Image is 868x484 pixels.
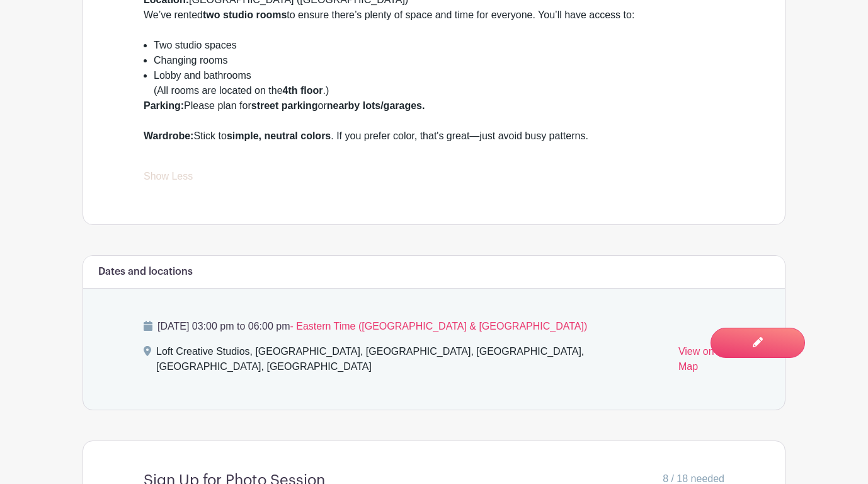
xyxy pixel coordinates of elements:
[154,53,724,68] li: Changing rooms
[144,129,724,159] div: Stick to . If you prefer color, that's great—just avoid busy patterns.
[283,85,323,96] strong: 4th floor
[154,68,724,98] li: Lobby and bathrooms (All rooms are located on the .)
[154,38,724,53] li: Two studio spaces
[327,100,425,111] strong: nearby lots/garages.
[227,130,331,141] strong: simple, neutral colors
[144,130,193,141] strong: Wardrobe:
[290,321,587,331] span: - Eastern Time ([GEOGRAPHIC_DATA] & [GEOGRAPHIC_DATA])
[678,344,724,379] a: View on Map
[251,100,318,111] strong: street parking
[144,100,184,111] strong: Parking:
[144,98,724,129] div: Please plan for or
[144,319,724,334] p: [DATE] 03:00 pm to 06:00 pm
[98,266,193,278] h6: Dates and locations
[156,344,668,379] div: Loft Creative Studios, [GEOGRAPHIC_DATA], [GEOGRAPHIC_DATA], [GEOGRAPHIC_DATA], [GEOGRAPHIC_DATA]...
[144,171,193,187] a: Show Less
[203,9,287,20] strong: two studio rooms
